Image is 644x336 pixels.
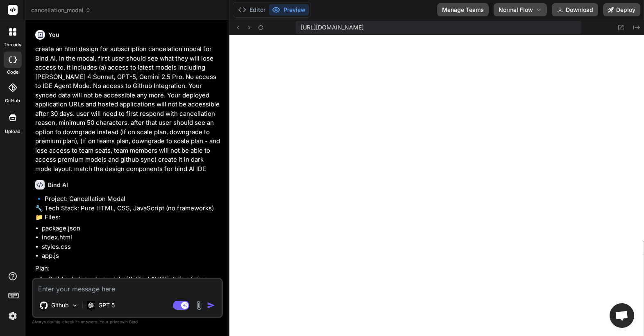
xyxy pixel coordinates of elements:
[42,251,221,261] li: app.js
[235,4,269,16] button: Editor
[207,301,215,309] img: icon
[42,224,221,233] li: package.json
[5,128,20,135] label: Upload
[437,3,489,16] button: Manage Teams
[229,35,644,336] iframe: Preview
[269,4,309,16] button: Preview
[31,6,91,14] span: cancellation_modal
[87,301,95,309] img: GPT 5
[42,275,221,293] li: Build a dark-mode modal with Bind AI IDE styling (glass, subtle borders, violet-accent, rounded c...
[494,3,547,16] button: Normal Flow
[552,3,598,16] button: Download
[110,319,125,324] span: privacy
[51,301,69,309] p: Github
[6,309,20,323] img: settings
[32,318,223,326] p: Always double-check its answers. Your in Bind
[7,69,18,76] label: code
[499,6,533,14] span: Normal Flow
[603,3,640,16] button: Deploy
[71,302,78,309] img: Pick Models
[98,301,115,309] p: GPT 5
[194,301,204,310] img: attachment
[35,45,221,174] p: create an html design for subscription cancelation modal for Bind AI. In the modal, first user sh...
[48,181,68,189] h6: Bind AI
[42,242,221,252] li: styles.css
[48,31,59,39] h6: You
[301,23,364,32] span: [URL][DOMAIN_NAME]
[610,303,634,328] a: Open chat
[42,233,221,242] li: index.html
[4,41,21,48] label: threads
[35,264,221,273] p: Plan:
[35,194,221,222] p: 🔹 Project: Cancellation Modal 🔧 Tech Stack: Pure HTML, CSS, JavaScript (no frameworks) 📁 Files:
[5,97,20,104] label: GitHub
